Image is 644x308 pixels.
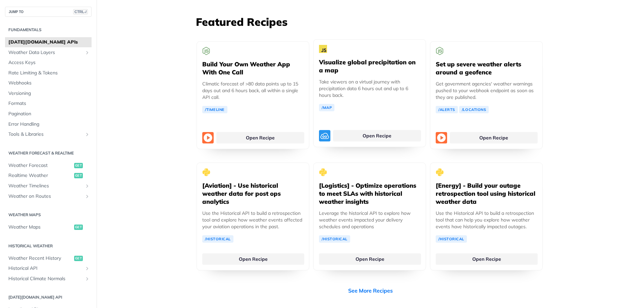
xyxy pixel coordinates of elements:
[8,111,90,117] span: Pagination
[202,80,304,101] p: Climatic forecast of >80 data points up to 15 days out and 6 hours back, all within a single API ...
[8,90,90,97] span: Versioning
[5,88,92,99] a: Versioning
[319,58,420,74] h5: Visualize global precipitation on a map
[202,106,227,113] a: /Timeline
[8,255,72,262] span: Weather Recent History
[216,132,304,143] a: Open Recipe
[436,210,537,230] p: Use the Historical API to build a retrospection tool that can help you explore how weather events...
[85,132,90,137] button: Show subpages for Tools & Libraries
[319,253,421,265] a: Open Recipe
[8,183,83,189] span: Weather Timelines
[5,58,92,68] a: Access Keys
[5,222,92,232] a: Weather Mapsget
[319,104,334,111] a: /Map
[5,150,92,156] h2: Weather Forecast & realtime
[8,275,83,282] span: Historical Climate Normals
[8,224,72,231] span: Weather Maps
[5,161,92,171] a: Weather Forecastget
[436,182,537,206] h5: [Energy] - Build your outage retrospection tool using historical weather data
[196,14,545,29] h3: Featured Recipes
[436,60,537,76] h5: Set up severe weather alerts around a geofence
[5,294,92,300] h2: [DATE][DOMAIN_NAME] API
[5,78,92,88] a: Webhooks
[319,78,420,99] p: Take viewers on a virtual journey with precipitation data 6 hours out and up to 6 hours back.
[436,80,537,101] p: Get government agencies' weather warnings pushed to your webhook endpoint as soon as they are pub...
[73,9,88,14] span: CTRL-/
[74,256,83,261] span: get
[5,191,92,201] a: Weather on RoutesShow subpages for Weather on Routes
[5,99,92,109] a: Formats
[8,70,90,76] span: Rate Limiting & Tokens
[8,162,72,169] span: Weather Forecast
[74,225,83,230] span: get
[450,132,538,143] a: Open Recipe
[8,193,83,200] span: Weather on Routes
[85,276,90,282] button: Show subpages for Historical Climate Normals
[319,235,350,243] a: /Historical
[5,129,92,139] a: Tools & LibrariesShow subpages for Tools & Libraries
[348,287,393,295] a: See More Recipes
[8,39,90,46] span: [DATE][DOMAIN_NAME] APIs
[319,210,420,230] p: Leverage the historical API to explore how weather events impacted your delivery schedules and op...
[8,80,90,86] span: Webhooks
[5,212,92,218] h2: Weather Maps
[5,109,92,119] a: Pagination
[5,37,92,47] a: [DATE][DOMAIN_NAME] APIs
[333,130,421,141] a: Open Recipe
[202,60,304,76] h5: Build Your Own Weather App With One Call
[319,182,420,206] h5: [Logistics] - Optimize operations to meet SLAs with historical weather insights
[85,266,90,271] button: Show subpages for Historical API
[202,235,233,243] a: /Historical
[8,59,90,66] span: Access Keys
[8,100,90,107] span: Formats
[8,131,83,138] span: Tools & Libraries
[8,121,90,128] span: Error Handling
[5,7,92,17] button: JUMP TOCTRL-/
[5,263,92,273] a: Historical APIShow subpages for Historical API
[5,181,92,191] a: Weather TimelinesShow subpages for Weather Timelines
[436,235,467,243] a: /Historical
[5,119,92,129] a: Error Handling
[8,49,83,56] span: Weather Data Layers
[85,194,90,199] button: Show subpages for Weather on Routes
[436,106,458,113] a: /Alerts
[8,265,83,272] span: Historical API
[8,172,72,179] span: Realtime Weather
[202,182,304,206] h5: [Aviation] - Use historical weather data for post ops analytics
[5,68,92,78] a: Rate Limiting & Tokens
[85,50,90,55] button: Show subpages for Weather Data Layers
[5,274,92,284] a: Historical Climate NormalsShow subpages for Historical Climate Normals
[74,163,83,168] span: get
[5,48,92,58] a: Weather Data LayersShow subpages for Weather Data Layers
[85,183,90,189] button: Show subpages for Weather Timelines
[202,210,304,230] p: Use the Historical API to build a retrospection tool and explore how weather events affected your...
[5,243,92,249] h2: Historical Weather
[202,253,304,265] a: Open Recipe
[459,106,489,113] a: /Locations
[436,253,538,265] a: Open Recipe
[74,173,83,178] span: get
[5,171,92,181] a: Realtime Weatherget
[5,253,92,263] a: Weather Recent Historyget
[5,27,92,33] h2: Fundamentals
